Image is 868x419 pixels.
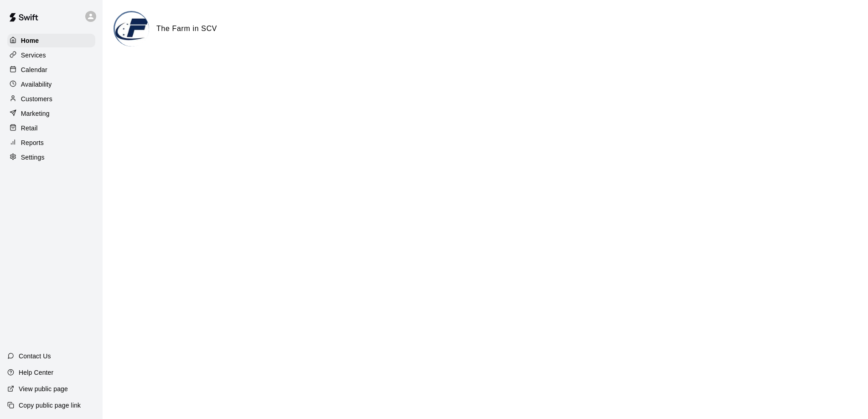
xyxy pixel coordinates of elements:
p: Customers [21,94,52,103]
p: Marketing [21,109,50,118]
img: The Farm in SCV logo [115,12,149,47]
a: Services [7,48,95,62]
a: Settings [7,150,95,164]
a: Availability [7,78,95,91]
p: View public page [19,384,68,393]
p: Reports [21,138,44,147]
p: Availability [21,80,52,89]
p: Services [21,51,46,60]
a: Customers [7,92,95,106]
p: Retail [21,124,38,133]
p: Settings [21,153,45,162]
a: Marketing [7,107,95,120]
p: Contact Us [19,352,51,361]
a: Retail [7,121,95,135]
a: Home [7,34,95,47]
h6: The Farm in SCV [156,23,217,35]
p: Copy public page link [19,401,81,410]
a: Calendar [7,63,95,77]
p: Help Center [19,368,53,377]
p: Home [21,36,39,45]
a: Reports [7,136,95,150]
p: Calendar [21,65,47,74]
